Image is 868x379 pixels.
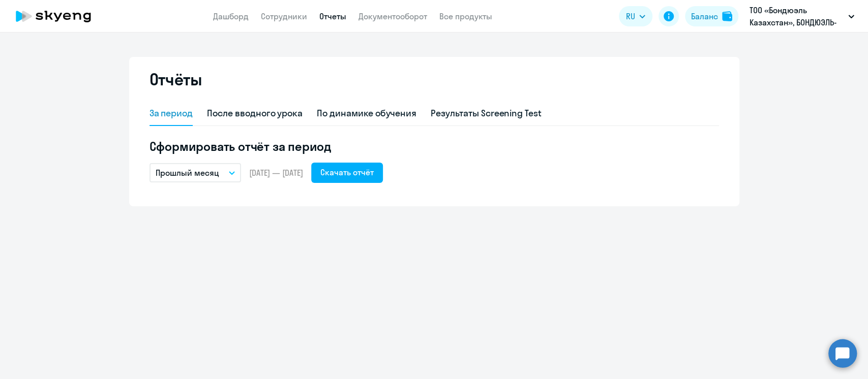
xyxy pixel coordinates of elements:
[626,10,635,22] span: RU
[431,107,542,120] div: Результаты Screening Test
[685,6,738,26] button: Балансbalance
[156,167,219,179] p: Прошлый месяц
[750,4,844,28] p: ТОО «Бондюэль Казахстан», БОНДЮЭЛЬ-[GEOGRAPHIC_DATA], ООО
[317,107,416,120] div: По динамике обучения
[439,11,492,21] a: Все продукты
[149,138,719,154] h5: Сформировать отчёт за период
[249,167,303,178] span: [DATE] — [DATE]
[358,11,427,21] a: Документооборот
[320,166,374,178] div: Скачать отчёт
[319,11,346,21] a: Отчеты
[619,6,652,26] button: RU
[261,11,307,21] a: Сотрудники
[722,11,732,21] img: balance
[149,163,241,182] button: Прошлый месяц
[149,69,202,89] h2: Отчёты
[744,4,859,28] button: ТОО «Бондюэль Казахстан», БОНДЮЭЛЬ-[GEOGRAPHIC_DATA], ООО
[311,163,383,183] button: Скачать отчёт
[213,11,249,21] a: Дашборд
[691,10,718,22] div: Баланс
[207,107,303,120] div: После вводного урока
[149,107,193,120] div: За период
